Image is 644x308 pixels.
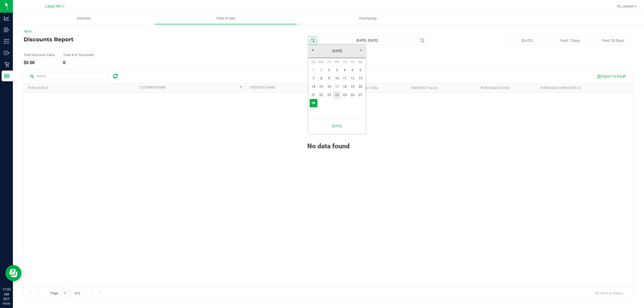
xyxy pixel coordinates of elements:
[325,91,333,99] a: 23
[333,66,341,74] a: 3
[349,58,356,66] th: Friday
[70,16,98,21] span: Inventory
[46,289,85,297] span: Page of 0
[349,74,356,83] a: 12
[310,83,317,91] a: 14
[2,302,10,306] p: 09/28
[310,58,317,66] th: Sunday
[507,36,547,45] button: [DATE]
[341,91,349,99] a: 25
[333,58,341,66] th: Wednesday
[325,83,333,91] a: 16
[411,86,437,90] a: Discount Value
[63,61,94,65] div: 0
[357,74,364,83] a: 13
[310,66,317,74] a: 31
[24,30,32,33] a: Back
[480,86,509,90] a: Purchase Status
[4,50,9,56] inline-svg: Outbound
[4,27,9,32] inline-svg: Inbound
[45,4,62,9] span: Largo WC
[5,265,21,281] iframe: Resource center
[24,61,55,65] div: $0.00
[352,16,384,21] span: Purchasing
[333,83,341,91] a: 17
[4,39,9,44] inline-svg: Inventory
[310,99,317,107] a: 28
[236,83,245,92] a: Filter
[28,72,108,80] input: Search...
[349,66,356,74] a: 5
[333,91,341,99] a: 24
[593,36,633,45] button: Past 30 Days
[341,74,349,83] a: 11
[550,36,590,45] button: Past 7 Days
[310,91,317,99] a: 21
[312,120,363,131] a: [DATE]
[297,13,439,24] a: Purchasing
[540,86,581,90] a: Purchase Completed At
[4,62,9,67] inline-svg: Retail
[139,86,166,89] a: Customer Name
[309,37,316,44] span: select
[317,74,325,83] a: 8
[310,99,317,107] td: Current focused date is Sunday, September 28, 2025
[357,66,364,74] a: 6
[325,58,333,66] th: Tuesday
[250,86,275,89] a: Discount Name
[349,91,356,99] a: 26
[341,58,349,66] th: Thursday
[591,289,628,297] span: No items to display
[317,58,325,66] th: Monday
[24,129,633,150] div: No data found
[593,72,629,81] button: Export to Excel
[308,47,366,55] a: [DATE]
[310,74,317,83] a: 7
[317,91,325,99] a: 22
[24,53,55,57] div: Total Discount Value
[341,83,349,91] a: 18
[155,13,297,24] a: Point of Sale
[357,58,364,66] th: Saturday
[357,91,364,99] a: 27
[317,66,325,74] a: 1
[418,37,426,44] span: select
[209,16,243,21] span: Point of Sale
[2,287,10,302] p: 11:00 AM EDT
[4,73,9,79] inline-svg: Reports
[325,66,333,74] a: 2
[357,83,364,91] a: 20
[28,86,48,90] a: Purchase ID
[4,16,9,21] inline-svg: Analytics
[351,86,378,90] a: Purchase Total
[333,74,341,83] a: 10
[617,4,634,8] span: Hi, Jaxon!
[317,83,325,91] a: 15
[341,66,349,74] a: 4
[325,74,333,83] a: 9
[13,13,155,24] a: Inventory
[309,46,317,54] a: Previous
[24,36,227,42] h4: Discounts Report
[63,53,94,57] div: Total # of Discounts
[349,83,356,91] a: 19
